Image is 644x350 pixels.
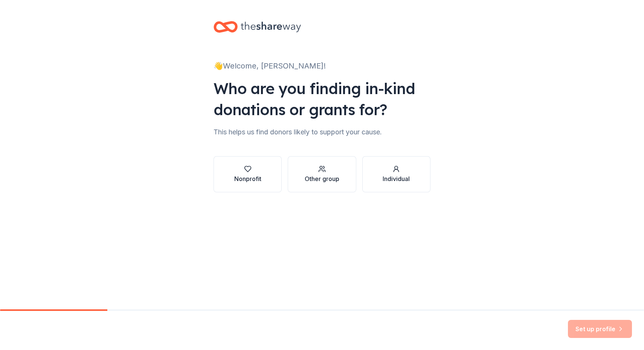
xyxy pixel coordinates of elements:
button: Other group [288,156,356,192]
div: Who are you finding in-kind donations or grants for? [214,78,430,120]
div: Individual [383,174,410,183]
div: This helps us find donors likely to support your cause. [214,126,430,138]
button: Individual [362,156,430,192]
div: Nonprofit [234,174,261,183]
div: Other group [305,174,339,183]
button: Nonprofit [214,156,282,192]
div: 👋 Welcome, [PERSON_NAME]! [214,60,430,72]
